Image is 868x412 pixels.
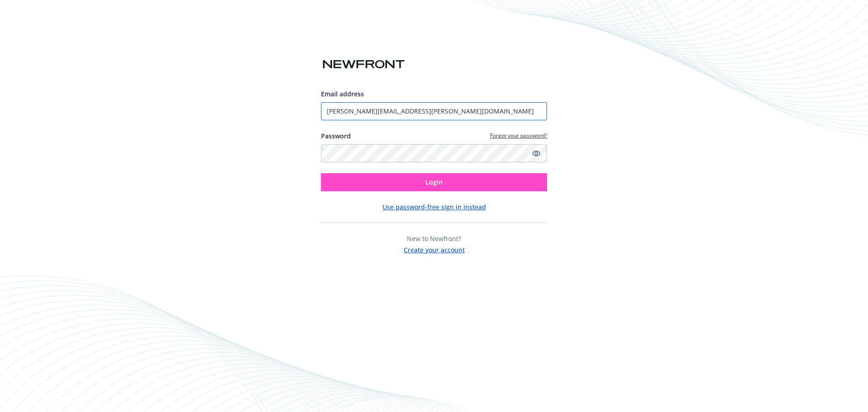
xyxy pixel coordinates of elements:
[321,57,406,72] img: Newfront logo
[404,243,465,255] button: Create your account
[321,144,547,162] input: Enter your password
[425,178,443,186] span: Login
[321,102,547,120] input: Enter your email
[321,131,351,141] label: Password
[531,148,542,159] a: Show password
[407,234,461,243] span: New to Newfront?
[490,132,547,139] a: Forgot your password?
[321,90,364,98] span: Email address
[382,202,486,212] button: Use password-free sign in instead
[321,173,547,191] button: Login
